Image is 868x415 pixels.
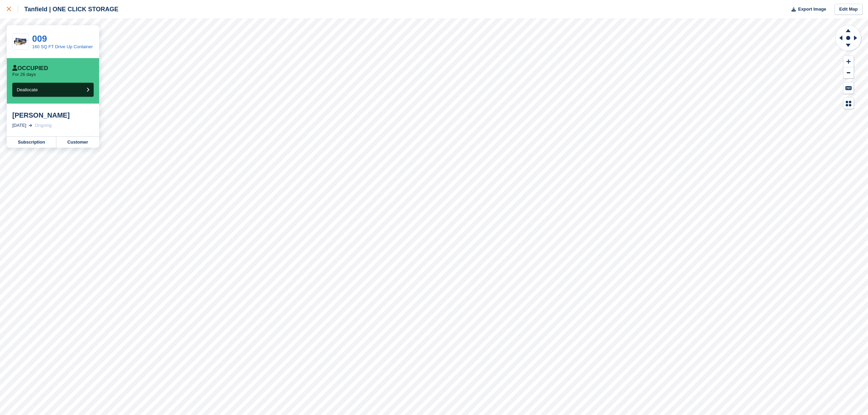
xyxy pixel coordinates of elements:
[12,111,94,119] div: [PERSON_NAME]
[835,4,863,15] a: Edit Map
[12,65,48,72] div: Occupied
[12,122,26,129] div: [DATE]
[56,137,99,148] a: Customer
[843,98,854,109] button: Map Legend
[17,87,38,92] span: Deallocate
[35,122,52,129] div: Ongoing
[843,56,854,67] button: Zoom In
[32,44,93,49] a: 160 SQ FT Drive Up Container
[12,72,36,77] p: For 26 days
[12,83,94,97] button: Deallocate
[798,6,826,13] span: Export Image
[787,4,826,15] button: Export Image
[13,36,28,48] img: 20-ft-container%20(43).jpg
[32,34,47,44] a: 009
[7,137,56,148] a: Subscription
[843,67,854,79] button: Zoom Out
[18,5,118,13] div: Tanfield | ONE CLICK STORAGE
[29,124,32,127] img: arrow-right-light-icn-cde0832a797a2874e46488d9cf13f60e5c3a73dbe684e267c42b8395dfbc2abf.svg
[843,82,854,94] button: Keyboard Shortcuts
